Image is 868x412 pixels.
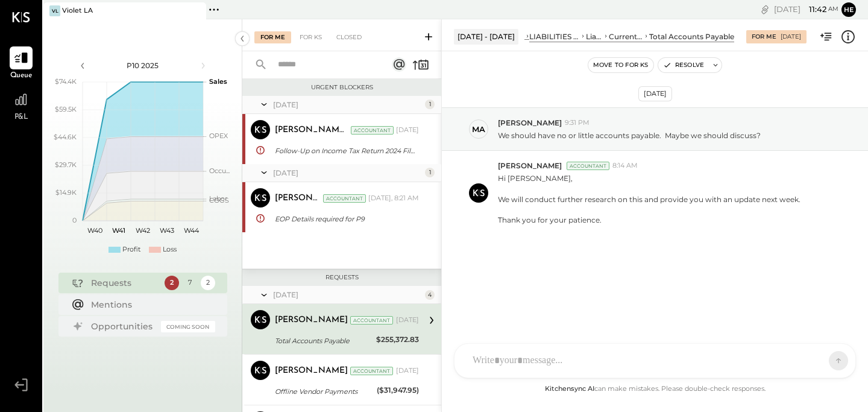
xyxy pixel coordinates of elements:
div: Coming Soon [161,321,215,332]
text: OPEX [209,132,228,140]
button: Resolve [658,58,709,72]
span: am [828,5,838,13]
span: [PERSON_NAME] [498,118,562,128]
div: $255,372.83 [376,334,419,346]
p: Hi [PERSON_NAME], We will conduct further research on this and provide you with an update next we... [498,173,800,225]
div: 7 [183,276,197,290]
div: 1 [425,100,435,109]
div: [DATE] [396,125,419,135]
div: Accountant [323,194,366,203]
text: Sales [209,77,227,86]
text: W40 [87,226,102,235]
text: W42 [136,226,150,235]
div: 1 [425,168,435,177]
div: [PERSON_NAME] [275,192,321,204]
text: $74.4K [55,77,77,86]
text: 0 [72,216,77,224]
div: Accountant [350,367,393,375]
div: P10 2025 [92,60,194,71]
div: [DATE] [396,366,419,376]
div: LIABILITIES AND EQUITY [529,31,580,42]
text: $59.5K [55,105,77,113]
div: [PERSON_NAME] [275,314,348,326]
text: $29.7K [55,160,77,169]
div: Ma [472,124,485,135]
div: Urgent Blockers [248,83,435,92]
div: 4 [425,290,435,300]
div: Mentions [91,299,209,311]
div: Accountant [350,316,393,325]
div: For KS [294,31,328,43]
div: Profit [122,245,140,255]
div: copy link [759,3,771,16]
div: Follow-Up on Income Tax Return 2024 Filing and Required Documents [275,145,415,157]
div: Violet LA [62,6,93,16]
div: Requests [248,273,435,282]
div: Total Accounts Payable [275,335,373,347]
div: Total Accounts Payable [649,31,734,42]
div: EOP Details required for P9 [275,213,415,225]
span: P&L [14,112,28,123]
div: ($31,947.95) [377,384,419,396]
div: Closed [330,31,368,43]
text: Labor [209,194,227,203]
div: Accountant [567,162,609,170]
span: 11 : 42 [802,4,826,15]
div: Loss [163,245,177,255]
div: [PERSON_NAME] [275,365,348,377]
div: [DATE] [638,86,672,101]
div: [DATE] [273,168,422,178]
div: VL [49,5,60,16]
span: 9:31 PM [565,118,590,128]
div: [DATE] [396,315,419,325]
div: 2 [165,276,179,290]
div: Accountant [351,126,394,135]
div: Requests [91,277,159,289]
div: For Me [254,31,291,43]
text: COGS [209,196,229,204]
span: 8:14 AM [612,161,638,171]
a: P&L [1,88,42,123]
div: [DATE] - [DATE] [454,29,518,44]
div: Current Liabilities [609,31,643,42]
text: W44 [183,226,199,235]
text: W43 [160,226,174,235]
div: [DATE] [781,33,801,41]
div: [DATE] [774,4,838,15]
text: $14.9K [55,188,77,197]
div: 2 [201,276,215,290]
button: Move to for ks [588,58,653,72]
div: Opportunities [91,320,155,332]
div: Offline Vendor Payments [275,385,373,398]
span: [PERSON_NAME] [498,160,562,171]
text: $44.6K [54,133,77,141]
div: [DATE], 8:21 AM [368,194,419,203]
div: Liabilities [586,31,603,42]
div: [PERSON_NAME] R [PERSON_NAME] [275,124,348,136]
p: We should have no or little accounts payable. Maybe we should discuss? [498,130,761,141]
span: Queue [10,71,33,81]
div: For Me [752,33,776,41]
button: he [841,2,856,17]
div: [DATE] [273,100,422,110]
div: [DATE] [273,290,422,300]
a: Queue [1,46,42,81]
text: W41 [112,226,125,235]
text: Occu... [209,166,230,175]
